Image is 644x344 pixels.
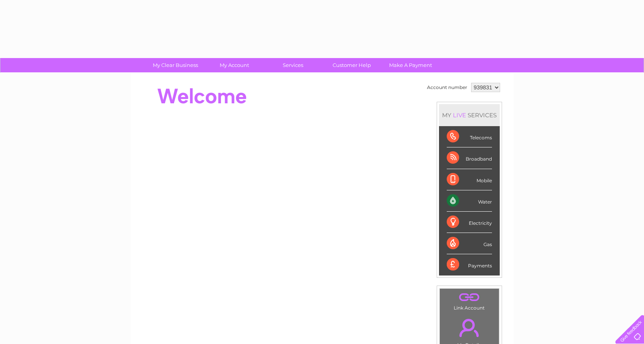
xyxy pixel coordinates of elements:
[442,291,497,304] a: .
[143,58,207,72] a: My Clear Business
[447,212,492,233] div: Electricity
[425,81,469,94] td: Account number
[442,314,497,341] a: .
[379,58,442,72] a: Make A Payment
[451,111,468,119] div: LIVE
[202,58,266,72] a: My Account
[261,58,325,72] a: Services
[447,126,492,147] div: Telecoms
[447,254,492,275] div: Payments
[320,58,384,72] a: Customer Help
[439,104,500,126] div: MY SERVICES
[447,169,492,190] div: Mobile
[439,288,499,313] td: Link Account
[447,233,492,254] div: Gas
[447,190,492,212] div: Water
[447,147,492,169] div: Broadband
